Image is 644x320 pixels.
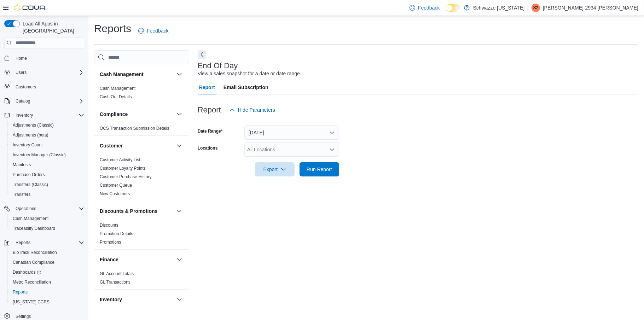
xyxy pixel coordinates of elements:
div: View a sales snapshot for a date or date range. [198,70,301,77]
button: Discounts & Promotions [100,208,174,215]
span: Inventory Count [10,141,84,149]
button: Inventory Manager (Classic) [7,150,87,160]
a: Customer Loyalty Points [100,166,146,171]
a: Manifests [10,161,34,169]
p: [PERSON_NAME]-2934 [PERSON_NAME] [543,4,638,12]
button: Canadian Compliance [7,257,87,267]
button: Inventory [13,111,36,120]
span: BioTrack Reconciliation [13,250,57,255]
span: Adjustments (Classic) [13,122,54,128]
div: Finance [94,269,189,289]
h3: Report [198,106,221,114]
span: Report [199,80,215,94]
a: [US_STATE] CCRS [10,298,52,306]
button: BioTrack Reconciliation [7,248,87,257]
span: Cash Out Details [100,94,132,100]
a: Cash Management [10,214,51,223]
span: Settings [16,314,31,319]
a: Customer Activity List [100,157,140,162]
button: Reports [1,238,87,248]
span: Inventory [16,112,33,118]
span: Discounts [100,222,118,228]
button: Operations [1,204,87,214]
a: Customer Purchase History [100,174,152,179]
input: Dark Mode [446,4,460,12]
div: Cash Management [94,84,189,104]
button: Cash Management [175,70,184,78]
button: Inventory [1,110,87,120]
span: Catalog [13,97,84,105]
span: Hide Parameters [238,106,275,114]
span: Home [13,53,84,62]
button: [US_STATE] CCRS [7,297,87,307]
span: Customer Purchase History [100,174,152,180]
a: Promotion Details [100,231,133,236]
button: Cash Management [7,214,87,223]
button: Finance [100,256,174,263]
span: Users [13,68,84,77]
span: Dashboards [13,269,41,275]
span: Users [16,70,27,75]
div: Steven-2934 Fuentes [532,4,540,12]
span: Operations [13,204,84,213]
span: Transfers (Classic) [13,182,48,187]
button: Users [13,68,29,77]
span: Feedback [418,4,440,11]
span: Reports [13,238,84,247]
span: Home [16,56,27,61]
a: New Customers [100,191,130,196]
span: Run Report [307,166,332,173]
a: Home [13,54,30,63]
div: Customer [94,156,189,201]
a: GL Account Totals [100,271,134,276]
button: Open list of options [329,147,335,152]
a: Transfers [10,190,33,199]
span: Transfers [13,192,30,197]
span: OCS Transaction Submission Details [100,126,169,131]
button: Catalog [1,96,87,106]
span: Traceabilty Dashboard [13,226,55,231]
span: Customer Activity List [100,157,140,163]
a: Reports [10,288,30,296]
span: Export [259,162,290,176]
button: Finance [175,255,184,264]
a: Cash Management [100,86,135,91]
button: Traceabilty Dashboard [7,223,87,233]
button: Users [1,68,87,77]
span: Reports [10,288,84,296]
a: Purchase Orders [10,170,48,179]
span: Inventory [13,111,84,120]
button: Transfers (Classic) [7,180,87,190]
a: Customer Queue [100,183,132,188]
button: Next [198,50,206,59]
h1: Reports [94,22,131,36]
button: Cash Management [100,71,174,78]
a: OCS Transaction Submission Details [100,126,169,131]
span: Traceabilty Dashboard [10,224,84,233]
button: Transfers [7,190,87,199]
span: Email Subscription [224,80,268,94]
h3: Compliance [100,111,128,118]
button: Purchase Orders [7,170,87,180]
button: Reports [13,238,33,247]
button: Hide Parameters [227,103,278,117]
h3: Cash Management [100,71,144,78]
span: Metrc Reconciliation [10,278,84,286]
div: Discounts & Promotions [94,221,189,249]
span: Promotions [100,239,121,245]
a: Dashboards [10,268,44,277]
span: Transfers (Classic) [10,180,84,189]
span: Customers [16,84,36,90]
span: Purchase Orders [10,170,84,179]
p: Schwazze [US_STATE] [473,4,525,12]
button: Run Report [300,162,339,176]
span: BioTrack Reconciliation [10,248,84,257]
a: GL Transactions [100,280,130,285]
span: Load All Apps in [GEOGRAPHIC_DATA] [20,20,84,34]
span: Reports [13,289,28,295]
span: Transfers [10,190,84,199]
